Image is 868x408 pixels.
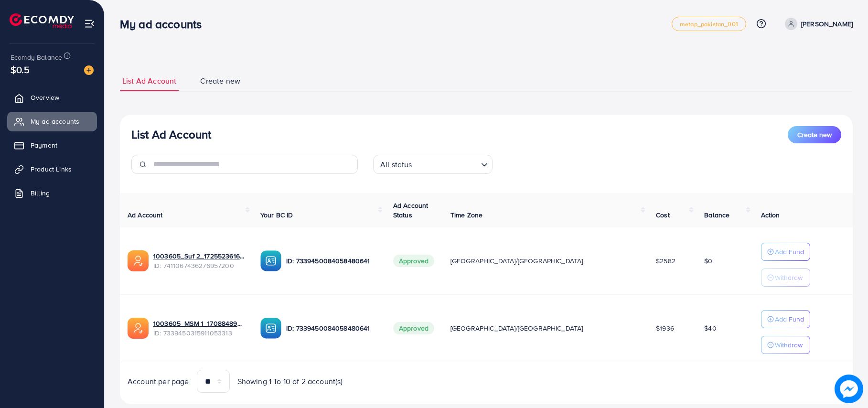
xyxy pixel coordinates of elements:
p: ID: 7339450084058480641 [286,255,378,267]
input: Search for option [415,156,477,172]
a: [PERSON_NAME] [781,18,853,30]
span: Ecomdy Balance [11,53,62,62]
span: Cost [656,210,670,220]
span: My ad accounts [31,117,79,126]
button: Create new [788,126,841,143]
span: Time Zone [450,210,482,220]
img: image [835,375,863,403]
img: ic-ads-acc.e4c84228.svg [128,318,149,339]
a: Billing [7,183,97,203]
span: List Ad Account [122,75,176,86]
span: Ad Account Status [393,201,429,220]
span: $0.5 [11,63,30,76]
span: Account per page [128,376,189,387]
a: Overview [7,88,97,107]
span: Approved [393,255,434,267]
p: Add Fund [775,313,804,325]
span: Payment [31,140,57,150]
img: menu [84,18,95,29]
span: Balance [704,210,729,220]
span: $2582 [656,256,675,266]
img: logo [10,13,74,28]
img: image [84,65,94,75]
span: [GEOGRAPHIC_DATA]/[GEOGRAPHIC_DATA] [450,256,583,266]
button: Add Fund [761,243,810,261]
span: Billing [31,188,50,198]
span: ID: 7411067436276957200 [153,261,245,270]
p: Withdraw [775,339,803,351]
img: ic-ba-acc.ded83a64.svg [260,250,281,271]
span: Your BC ID [260,210,293,220]
span: Create new [200,75,240,86]
span: metap_pakistan_001 [680,21,738,27]
span: Overview [31,93,59,102]
button: Add Fund [761,310,810,328]
a: My ad accounts [7,112,97,131]
span: [GEOGRAPHIC_DATA]/[GEOGRAPHIC_DATA] [450,323,583,333]
span: Create new [797,130,832,140]
span: Product Links [31,164,72,174]
span: Action [761,210,780,220]
span: All status [378,158,414,172]
a: metap_pakistan_001 [672,17,746,31]
span: Approved [393,322,434,334]
h3: List Ad Account [131,128,211,141]
span: Ad Account [128,210,163,220]
p: Add Fund [775,246,804,258]
a: Payment [7,136,97,155]
a: 1003605_MSM 1_1708848968481 [153,319,245,328]
div: <span class='underline'>1003605_MSM 1_1708848968481</span></br>7339450315911053313 [153,319,245,338]
img: ic-ads-acc.e4c84228.svg [128,250,149,271]
p: Withdraw [775,272,803,283]
div: Search for option [373,155,493,174]
div: <span class='underline'>1003605_Suf 2_1725523616528</span></br>7411067436276957200 [153,251,245,271]
a: Product Links [7,160,97,179]
span: $40 [704,323,716,333]
button: Withdraw [761,336,810,354]
img: ic-ba-acc.ded83a64.svg [260,318,281,339]
span: Showing 1 To 10 of 2 account(s) [237,376,343,387]
span: ID: 7339450315911053313 [153,328,245,338]
span: $1936 [656,323,674,333]
h3: My ad accounts [120,17,209,31]
button: Withdraw [761,268,810,287]
p: ID: 7339450084058480641 [286,322,378,334]
p: [PERSON_NAME] [801,18,853,30]
a: 1003605_Suf 2_1725523616528 [153,251,245,261]
span: $0 [704,256,712,266]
